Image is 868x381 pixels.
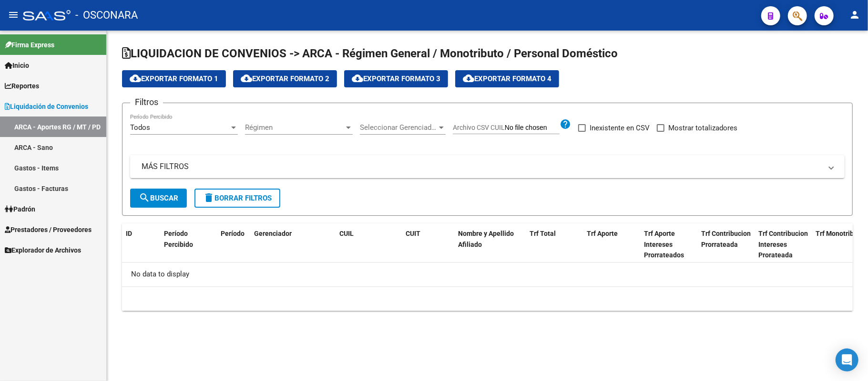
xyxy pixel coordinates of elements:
[233,70,337,87] button: Exportar Formato 2
[463,74,551,83] span: Exportar Formato 4
[816,230,864,237] span: Trf Monotributo
[505,124,560,132] input: Archivo CSV CUIL
[640,223,697,265] datatable-header-cell: Trf Aporte Intereses Prorrateados
[336,223,388,265] datatable-header-cell: CUIL
[587,230,618,237] span: Trf Aporte
[130,95,163,109] h3: Filtros
[142,161,822,172] mat-panel-title: MÁS FILTROS
[126,230,132,237] span: ID
[560,118,571,130] mat-icon: help
[458,230,514,248] span: Nombre y Apellido Afiliado
[130,73,141,84] mat-icon: cloud_download
[122,223,160,265] datatable-header-cell: ID
[245,123,344,132] span: Régimen
[5,224,92,235] span: Prestadores / Proveedores
[344,70,448,87] button: Exportar Formato 3
[5,81,39,91] span: Reportes
[122,70,226,87] button: Exportar Formato 1
[139,192,150,203] mat-icon: search
[241,73,252,84] mat-icon: cloud_download
[5,40,54,50] span: Firma Express
[130,123,150,132] span: Todos
[402,223,454,265] datatable-header-cell: CUIT
[836,349,858,371] div: Open Intercom Messenger
[160,223,203,265] datatable-header-cell: Período Percibido
[5,204,35,214] span: Padrón
[526,223,583,265] datatable-header-cell: Trf Total
[701,230,751,248] span: Trf Contribucion Prorrateada
[583,223,640,265] datatable-header-cell: Trf Aporte
[455,70,559,87] button: Exportar Formato 4
[644,230,684,259] span: Trf Aporte Intereses Prorrateados
[849,9,860,21] mat-icon: person
[130,155,845,178] mat-expansion-panel-header: MÁS FILTROS
[203,194,272,202] span: Borrar Filtros
[454,223,526,265] datatable-header-cell: Nombre y Apellido Afiliado
[590,122,650,134] span: Inexistente en CSV
[139,194,178,202] span: Buscar
[250,223,322,265] datatable-header-cell: Gerenciador
[5,60,29,71] span: Inicio
[453,124,505,131] span: Archivo CSV CUIL
[217,223,250,265] datatable-header-cell: Período
[530,230,556,237] span: Trf Total
[122,263,853,286] div: No data to display
[360,123,437,132] span: Seleccionar Gerenciador
[122,47,618,60] span: LIQUIDACION DE CONVENIOS -> ARCA - Régimen General / Monotributo / Personal Doméstico
[254,230,292,237] span: Gerenciador
[339,230,354,237] span: CUIL
[352,74,440,83] span: Exportar Formato 3
[406,230,420,237] span: CUIT
[75,5,138,26] span: - OSCONARA
[241,74,329,83] span: Exportar Formato 2
[755,223,812,265] datatable-header-cell: Trf Contribucion Intereses Prorateada
[352,73,363,84] mat-icon: cloud_download
[8,9,19,21] mat-icon: menu
[697,223,755,265] datatable-header-cell: Trf Contribucion Prorrateada
[463,73,474,84] mat-icon: cloud_download
[5,101,88,112] span: Liquidación de Convenios
[130,74,218,83] span: Exportar Formato 1
[221,230,245,237] span: Período
[203,192,214,203] mat-icon: delete
[194,189,280,208] button: Borrar Filtros
[164,230,193,248] span: Período Percibido
[758,230,808,259] span: Trf Contribucion Intereses Prorateada
[130,189,187,208] button: Buscar
[5,245,81,255] span: Explorador de Archivos
[668,122,737,134] span: Mostrar totalizadores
